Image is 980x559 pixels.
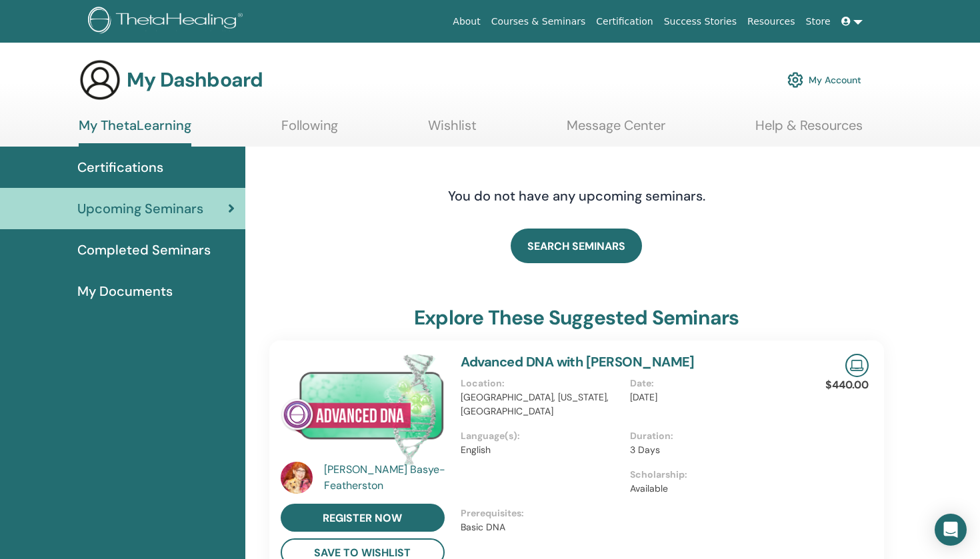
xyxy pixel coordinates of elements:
a: About [447,9,485,34]
a: SEARCH SEMINARS [511,229,642,263]
p: Location : [461,376,622,390]
a: Message Center [567,117,665,143]
a: Certification [591,9,658,34]
p: Scholarship : [630,468,791,482]
a: Store [801,9,836,34]
p: Prerequisites : [461,506,800,520]
a: Wishlist [428,117,477,143]
span: My Documents [77,281,173,301]
span: SEARCH SEMINARS [527,239,625,253]
span: Completed Seminars [77,240,211,260]
h3: My Dashboard [127,68,263,92]
p: Basic DNA [461,520,800,534]
p: Available [630,482,791,496]
p: Date : [630,376,791,390]
span: Upcoming Seminars [77,199,203,219]
p: English [461,443,622,457]
img: generic-user-icon.jpg [79,59,121,101]
img: Live Online Seminar [845,354,869,377]
a: Resources [742,9,801,34]
a: Success Stories [659,9,742,34]
h4: You do not have any upcoming seminars. [367,188,787,204]
a: [PERSON_NAME] Basye-Featherston [324,462,447,494]
img: Advanced DNA [281,354,445,466]
a: Advanced DNA with [PERSON_NAME] [461,353,695,370]
div: Open Intercom Messenger [935,514,967,546]
a: Following [281,117,338,143]
span: register now [323,511,402,525]
a: My Account [787,65,861,95]
a: Help & Resources [755,117,863,143]
a: Courses & Seminars [486,9,591,34]
p: $440.00 [825,377,869,393]
span: Certifications [77,157,163,177]
p: Language(s) : [461,429,622,443]
img: default.jpg [281,462,313,494]
img: logo.png [88,7,247,37]
a: My ThetaLearning [79,117,191,147]
img: cog.svg [787,69,803,91]
h3: explore these suggested seminars [414,306,739,330]
p: 3 Days [630,443,791,457]
p: Duration : [630,429,791,443]
p: [DATE] [630,390,791,404]
p: [GEOGRAPHIC_DATA], [US_STATE], [GEOGRAPHIC_DATA] [461,390,622,418]
a: register now [281,504,445,532]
